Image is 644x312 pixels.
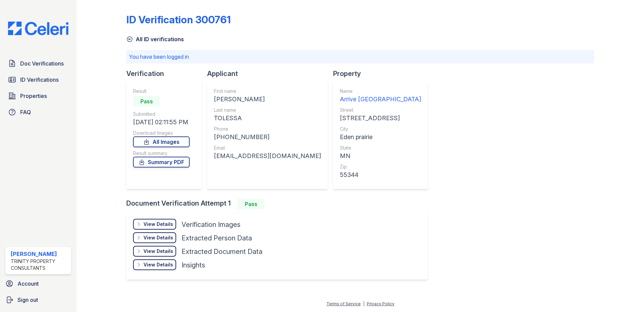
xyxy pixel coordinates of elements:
div: [PERSON_NAME] [11,250,68,258]
div: Last name [214,107,321,113]
div: Download Images [133,130,190,136]
span: FAQ [20,108,31,116]
a: Sign out [3,293,74,307]
div: Phone [214,126,321,132]
div: Extracted Document Data [182,247,262,256]
a: Summary PDF [133,157,190,167]
div: Email [214,145,321,151]
div: View Details [143,261,173,268]
div: Arrive [GEOGRAPHIC_DATA] [340,95,421,104]
a: Account [3,277,74,290]
a: Doc Verifications [5,57,71,70]
div: Pass [133,96,160,107]
div: Insights [182,260,205,270]
div: View Details [143,221,173,228]
div: View Details [143,234,173,241]
div: [PERSON_NAME] [214,95,321,104]
div: Verification Images [182,220,240,229]
div: Zip [340,163,421,170]
a: All Images [133,136,190,147]
div: Property [333,69,433,78]
div: Result [133,88,190,95]
a: Terms of Service [326,301,361,306]
span: ID Verifications [20,76,59,84]
a: FAQ [5,105,71,119]
img: CE_Logo_Blue-a8612792a0a2168367f1c8372b55b34899dd931a85d93a1a3d3e32e68fde9ad4.png [3,22,74,35]
div: | [363,301,364,306]
div: Submitted [133,111,190,118]
div: [DATE] 02:11:55 PM [133,118,190,127]
div: ID Verification 300761 [126,14,231,26]
div: Document Verification Attempt 1 [126,199,433,209]
div: Extracted Person Data [182,233,252,243]
div: City [340,126,421,132]
div: First name [214,88,321,95]
a: Privacy Policy [367,301,394,306]
div: MN [340,151,421,161]
div: Trinity Property Consultants [11,258,68,271]
span: Account [18,280,39,288]
div: [PHONE_NUMBER] [214,132,321,142]
p: You have been logged in [129,53,591,61]
span: Doc Verifications [20,59,64,68]
span: Sign out [18,296,38,304]
div: Eden prairie [340,132,421,142]
div: Street [340,107,421,113]
div: [EMAIL_ADDRESS][DOMAIN_NAME] [214,151,321,161]
div: State [340,145,421,151]
div: View Details [143,248,173,255]
div: TOLESSA [214,113,321,123]
a: All ID verifications [126,35,184,43]
div: Result summary [133,150,190,157]
a: ID Verifications [5,73,71,86]
div: 55344 [340,170,421,180]
div: Verification [126,69,207,78]
div: Pass [237,199,264,209]
div: Name [340,88,421,95]
a: Name Arrive [GEOGRAPHIC_DATA] [340,88,421,104]
a: Properties [5,89,71,103]
div: Applicant [207,69,333,78]
span: Properties [20,92,47,100]
div: [STREET_ADDRESS] [340,113,421,123]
